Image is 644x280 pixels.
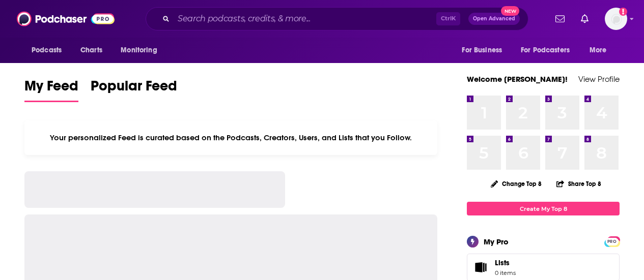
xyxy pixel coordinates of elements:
[605,8,627,30] button: Show profile menu
[80,43,102,57] span: Charts
[146,7,528,30] div: Search podcasts, credits, & more...
[436,12,460,25] span: Ctrl K
[24,41,75,60] button: open menu
[495,258,510,267] span: Lists
[91,77,177,101] span: Popular Feed
[514,41,584,60] button: open menu
[501,6,519,16] span: New
[473,16,515,21] span: Open Advanced
[556,174,602,194] button: Share Top 8
[467,74,568,84] a: Welcome [PERSON_NAME]!
[484,237,509,246] div: My Pro
[495,269,516,276] span: 0 items
[605,8,627,30] span: Logged in as ShannonHennessey
[24,77,78,102] a: My Feed
[551,10,569,27] a: Show notifications dropdown
[74,41,108,60] a: Charts
[114,41,170,60] button: open menu
[24,120,437,155] div: Your personalized Feed is curated based on the Podcasts, Creators, Users, and Lists that you Follow.
[582,41,620,60] button: open menu
[462,43,502,57] span: For Business
[121,43,157,57] span: Monitoring
[619,8,627,16] svg: Add a profile image
[577,10,593,27] a: Show notifications dropdown
[468,13,520,25] button: Open AdvancedNew
[91,77,177,102] a: Popular Feed
[605,8,627,30] img: User Profile
[485,177,548,190] button: Change Top 8
[32,43,62,57] span: Podcasts
[521,43,570,57] span: For Podcasters
[174,11,436,27] input: Search podcasts, credits, & more...
[578,74,620,84] a: View Profile
[590,43,607,57] span: More
[467,202,620,215] a: Create My Top 8
[455,41,515,60] button: open menu
[495,258,516,267] span: Lists
[470,260,491,274] span: Lists
[24,77,78,101] span: My Feed
[606,237,618,245] a: PRO
[17,9,115,28] img: Podchaser - Follow, Share and Rate Podcasts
